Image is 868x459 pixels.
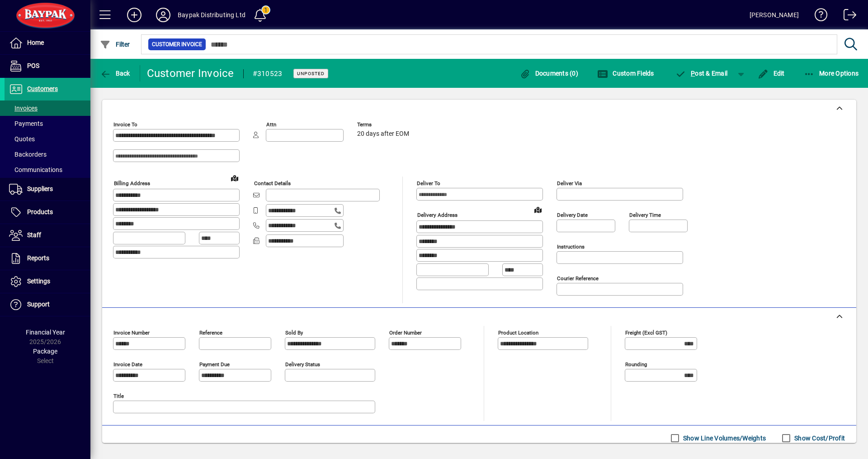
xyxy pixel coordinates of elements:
span: Back [100,70,130,77]
span: Unposted [297,71,325,76]
a: Staff [5,224,90,247]
div: Customer Invoice [147,66,234,81]
mat-label: Delivery time [629,212,661,218]
span: Documents (0) [519,70,578,77]
span: More Options [804,70,859,77]
a: Support [5,293,90,316]
span: Communications [9,166,62,173]
span: P [691,70,695,77]
button: Custom Fields [595,65,656,81]
mat-label: Freight (excl GST) [625,330,667,336]
button: Documents (0) [517,65,580,81]
span: Package [33,348,57,355]
mat-label: Rounding [625,361,647,368]
span: Quotes [9,135,35,143]
a: View on map [227,171,242,185]
a: Suppliers [5,178,90,201]
mat-label: Courier Reference [557,275,599,282]
div: #310523 [253,67,283,81]
span: Suppliers [27,185,53,192]
mat-label: Order number [389,330,422,336]
label: Show Cost/Profit [793,434,845,443]
mat-label: Invoice number [113,330,150,336]
span: Customer Invoice [152,40,202,49]
a: Payments [5,116,90,131]
mat-label: Sold by [285,330,303,336]
button: Add [120,7,149,23]
span: Staff [27,231,41,239]
mat-label: Title [113,393,124,399]
mat-label: Reference [199,330,222,336]
span: Financial Year [26,329,65,336]
a: Products [5,201,90,224]
span: Terms [357,122,411,128]
span: ost & Email [675,70,728,77]
mat-label: Attn [266,121,276,128]
mat-label: Product location [498,330,538,336]
a: Backorders [5,147,90,162]
a: Logout [837,2,857,31]
a: Communications [5,162,90,177]
span: Invoices [9,105,38,112]
mat-label: Deliver via [557,180,582,186]
button: Profile [149,7,178,23]
label: Show Line Volumes/Weights [681,434,766,443]
span: Customers [27,85,58,92]
span: Edit [758,70,785,77]
span: Support [27,301,50,308]
button: Filter [98,36,132,53]
span: Filter [100,41,130,48]
a: Knowledge Base [808,2,828,31]
span: 20 days after EOM [357,130,409,138]
button: Back [98,65,132,81]
a: Settings [5,270,90,293]
mat-label: Invoice To [113,121,137,128]
span: Products [27,208,53,215]
div: Baypak Distributing Ltd [178,8,245,22]
a: Invoices [5,100,90,116]
button: Post & Email [671,65,732,81]
span: Backorders [9,151,47,158]
a: POS [5,55,90,77]
span: Custom Fields [597,70,654,77]
span: Settings [27,277,50,285]
button: Edit [755,65,787,81]
span: Payments [9,120,43,127]
a: Home [5,32,90,54]
a: View on map [531,202,545,217]
div: [PERSON_NAME] [750,8,799,22]
mat-label: Deliver To [417,180,440,186]
mat-label: Delivery date [557,212,588,218]
app-page-header-button: Back [90,65,140,81]
mat-label: Payment due [199,361,230,368]
span: Home [27,39,44,46]
button: More Options [802,65,861,81]
mat-label: Instructions [557,244,585,250]
mat-label: Invoice date [113,361,142,368]
mat-label: Delivery status [285,361,320,368]
a: Reports [5,247,90,270]
a: Quotes [5,131,90,147]
span: Reports [27,254,49,262]
span: POS [27,62,39,69]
